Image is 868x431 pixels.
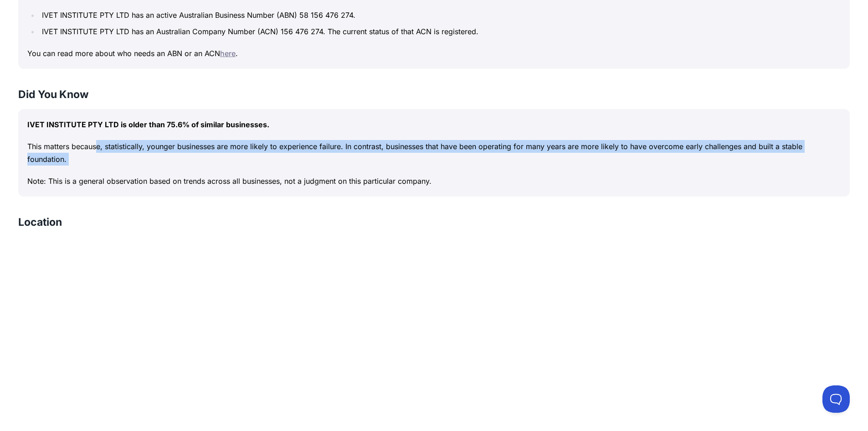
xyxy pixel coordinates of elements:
h3: Did You Know [18,87,850,102]
p: You can read more about who needs an ABN or an ACN . [27,47,841,60]
iframe: Toggle Customer Support [822,385,850,413]
a: here [220,49,236,58]
li: IVET INSTITUTE PTY LTD has an Australian Company Number (ACN) 156 476 274. The current status of ... [39,25,841,38]
h3: Location [18,215,62,229]
p: This matters because, statistically, younger businesses are more likely to experience failure. In... [27,140,841,166]
p: Note: This is a general observation based on trends across all businesses, not a judgment on this... [27,175,841,187]
p: IVET INSTITUTE PTY LTD is older than 75.6% of similar businesses. [27,118,841,131]
li: IVET INSTITUTE PTY LTD has an active Australian Business Number (ABN) 58 156 476 274. [39,9,841,21]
